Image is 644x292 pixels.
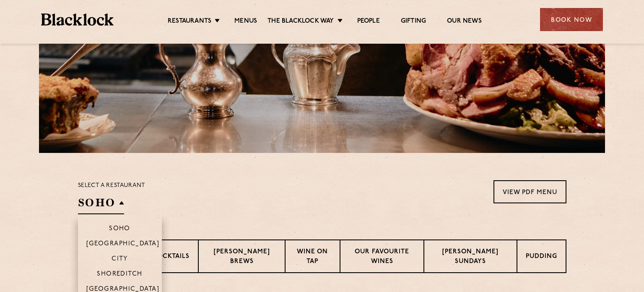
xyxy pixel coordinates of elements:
p: Cocktails [152,252,190,263]
img: BL_Textured_Logo-footer-cropped.svg [41,13,114,26]
p: Soho [109,225,130,234]
h2: SOHO [78,195,124,214]
a: The Blacklock Way [267,17,334,26]
a: Our News [447,17,482,26]
a: People [357,17,380,26]
a: Gifting [401,17,426,26]
p: [GEOGRAPHIC_DATA] [86,240,160,249]
p: Select a restaurant [78,180,145,191]
a: Menus [234,17,257,26]
div: Book Now [540,8,603,31]
p: Shoreditch [97,271,143,279]
p: Wine on Tap [294,247,331,267]
a: View PDF Menu [493,180,566,203]
a: Restaurants [168,17,211,26]
p: Pudding [526,252,557,263]
p: [PERSON_NAME] Brews [207,247,276,267]
p: City [112,255,128,264]
p: [PERSON_NAME] Sundays [433,247,508,267]
p: Our favourite wines [349,247,415,267]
